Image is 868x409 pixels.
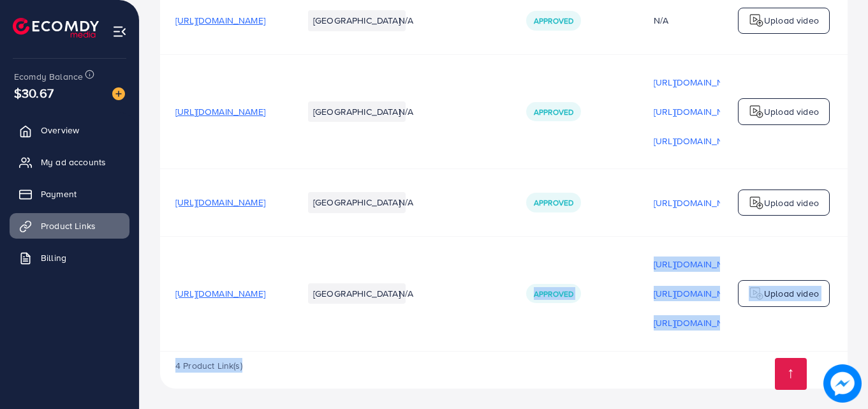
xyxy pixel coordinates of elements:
[749,195,764,211] img: logo
[399,105,413,118] span: N/A
[399,196,413,209] span: N/A
[654,75,744,90] p: [URL][DOMAIN_NAME]
[308,10,406,31] li: [GEOGRAPHIC_DATA]
[175,196,265,209] span: [URL][DOMAIN_NAME]
[654,286,744,301] p: [URL][DOMAIN_NAME]
[41,156,106,168] span: My ad accounts
[654,195,744,211] p: [URL][DOMAIN_NAME]
[399,14,413,27] span: N/A
[41,188,77,200] span: Payment
[764,13,819,28] p: Upload video
[41,124,79,137] span: Overview
[823,364,862,403] img: image
[308,283,406,304] li: [GEOGRAPHIC_DATA]
[175,287,265,300] span: [URL][DOMAIN_NAME]
[534,288,573,299] span: Approved
[749,104,764,119] img: logo
[175,14,265,27] span: [URL][DOMAIN_NAME]
[764,286,819,301] p: Upload video
[10,245,129,271] a: Billing
[654,315,744,331] p: [URL][DOMAIN_NAME]
[112,87,125,100] img: image
[308,192,406,212] li: [GEOGRAPHIC_DATA]
[41,219,96,232] span: Product Links
[13,18,99,38] img: logo
[534,15,573,26] span: Approved
[308,101,406,122] li: [GEOGRAPHIC_DATA]
[10,181,129,207] a: Payment
[41,251,66,264] span: Billing
[10,213,129,239] a: Product Links
[399,287,413,300] span: N/A
[764,195,819,211] p: Upload video
[10,149,129,175] a: My ad accounts
[654,257,744,272] p: [URL][DOMAIN_NAME]
[654,14,744,27] div: N/A
[14,70,83,83] span: Ecomdy Balance
[10,117,129,143] a: Overview
[112,24,127,39] img: menu
[749,13,764,28] img: logo
[764,104,819,119] p: Upload video
[749,286,764,301] img: logo
[534,197,573,208] span: Approved
[14,84,54,102] span: $30.67
[654,133,744,149] p: [URL][DOMAIN_NAME]
[654,104,744,119] p: [URL][DOMAIN_NAME]
[175,359,242,372] span: 4 Product Link(s)
[175,105,265,118] span: [URL][DOMAIN_NAME]
[534,107,573,117] span: Approved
